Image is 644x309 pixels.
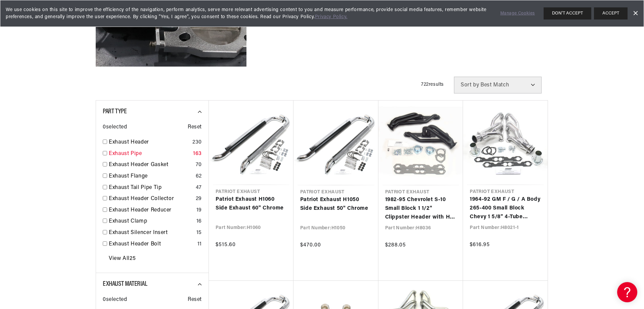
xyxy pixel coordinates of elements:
[109,206,194,215] a: Exhaust Header Reducer
[300,196,372,213] a: Patriot Exhaust H1050 Side Exhaust 50" Chrome
[103,281,147,287] span: Exhaust Material
[196,217,202,226] div: 16
[109,161,193,169] a: Exhaust Header Gasket
[103,123,127,132] span: 0 selected
[109,229,194,237] a: Exhaust Silencer Insert
[109,150,190,158] a: Exhaust Pipe
[544,7,591,20] button: DON'T ACCEPT
[6,6,491,21] span: We use cookies on this site to improve the efficiency of the navigation, perform analytics, serve...
[197,240,202,249] div: 11
[192,138,202,147] div: 230
[461,82,479,88] span: Sort by
[196,206,202,215] div: 19
[109,138,190,147] a: Exhaust Header
[109,255,136,263] a: View All 25
[103,296,127,304] span: 0 selected
[109,217,194,226] a: Exhaust Clamp
[196,172,202,181] div: 62
[196,161,202,169] div: 70
[385,196,457,222] a: 1982-95 Chevrolet S-10 Small Block 1 1/2" Clippster Header with Hi-Temp Black Coating
[196,195,202,203] div: 29
[216,195,287,213] a: Patriot Exhaust H1060 Side Exhaust 60" Chrome
[109,195,193,203] a: Exhaust Header Collector
[109,172,193,181] a: Exhaust Flange
[196,229,202,237] div: 15
[630,8,640,18] a: Dismiss Banner
[193,150,202,158] div: 163
[109,240,195,249] a: Exhaust Header Bolt
[594,7,628,20] button: ACCEPT
[500,10,535,17] a: Manage Cookies
[103,108,127,115] span: Part Type
[109,184,193,192] a: Exhaust Tail Pipe Tip
[421,82,444,87] span: 722 results
[315,14,348,20] a: Privacy Policy.
[470,195,541,221] a: 1964-92 GM F / G / A Body 265-400 Small Block Chevy 1 5/8" 4-Tube Clippster Header with Metallic ...
[188,296,202,304] span: Reset
[196,184,202,192] div: 47
[454,77,542,93] select: Sort by
[188,123,202,132] span: Reset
